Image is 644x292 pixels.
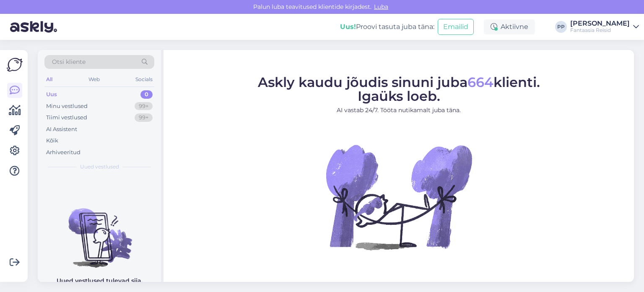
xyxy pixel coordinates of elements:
span: Luba [371,3,391,11]
button: Emailid [438,19,474,35]
div: 99+ [135,102,153,110]
div: Aktiivne [484,19,535,34]
img: No chats [38,193,161,269]
div: Arhiveeritud [46,148,80,157]
div: Tiimi vestlused [46,113,87,122]
div: Web [87,74,101,85]
div: 99+ [135,113,153,122]
div: Minu vestlused [46,102,88,110]
div: PP [555,21,567,33]
span: Otsi kliente [52,58,86,66]
img: Askly Logo [7,57,23,73]
p: AI vastab 24/7. Tööta nutikamalt juba täna. [258,105,540,114]
div: Proovi tasuta juba täna: [340,22,434,32]
div: [PERSON_NAME] [570,20,630,27]
div: AI Assistent [46,125,77,134]
div: Fantaasia Reisid [570,27,630,34]
b: Uus! [340,23,356,31]
div: All [44,74,54,85]
span: Uued vestlused [80,163,119,171]
a: [PERSON_NAME]Fantaasia Reisid [570,20,639,34]
div: 0 [140,90,153,99]
div: Kõik [46,137,58,145]
span: 664 [467,74,493,90]
div: Socials [134,74,154,85]
div: Uus [46,90,57,99]
img: No Chat active [323,121,474,272]
span: Askly kaudu jõudis sinuni juba klienti. Igaüks loeb. [258,74,540,104]
p: Uued vestlused tulevad siia. [57,276,143,285]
